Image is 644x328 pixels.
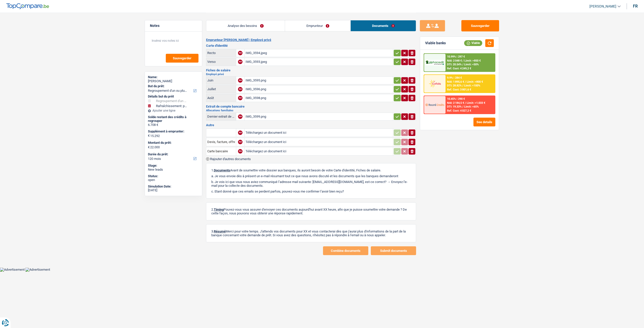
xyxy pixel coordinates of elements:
[148,164,199,168] div: Stage:
[464,105,479,108] span: Limit: <65%
[447,88,471,91] div: Ref. Cost: 3 801,6 €
[464,63,479,66] span: Limit: <50%
[238,87,243,91] div: NA
[214,208,224,211] span: Timing
[425,41,446,45] div: Viable banks
[447,101,464,105] span: NAI: 2 184,5 €
[207,78,235,82] div: Juin
[150,24,197,28] h5: Notes
[462,63,463,66] span: /
[211,190,411,193] p: c. Etant donné que ces emails se perdent parfois, pouvez-vous me confirmer l’avoir bien reçu?
[214,168,230,172] span: Documents
[246,94,392,102] div: IMG_3598.png
[447,76,462,79] div: 9.9% | 284 €
[207,96,235,100] div: Août
[464,84,480,87] span: Limit: <100%
[461,20,499,31] button: Sauvegarder
[207,115,235,118] div: Dernier extrait de compte pour vos allocations familiales
[148,84,198,88] label: But du prêt:
[206,44,416,47] h3: Carte d'identité
[238,140,243,144] div: NA
[447,109,471,112] div: Ref. Cost: 4 027,2 €
[238,149,243,154] div: NA
[148,95,199,99] div: Détails but du prêt
[148,123,199,127] div: 6.708 €
[465,80,466,83] span: /
[148,174,199,178] div: Status:
[246,58,392,66] div: IMG_3593.jpeg
[148,145,150,149] span: €
[207,51,235,55] div: Recto
[464,40,482,46] div: Viable
[447,63,462,66] span: DTI: 20.54%
[473,118,495,126] button: See details
[285,20,350,31] a: Emprunteur
[463,59,464,62] span: /
[246,77,392,84] div: IMG_3595.png
[173,57,191,60] span: Sauvegarder
[238,51,243,55] div: NA
[238,96,243,100] div: NA
[585,2,621,11] a: [PERSON_NAME]
[148,75,199,79] div: Name:
[447,55,465,58] div: 10.99% | 297 €
[238,130,243,135] div: NA
[207,60,235,64] div: Verso
[211,174,411,178] p: a. Je vous envoie dès à présent un e-mail résumant tout ce que nous avons discuté et les doc...
[6,3,49,9] img: TopCompare Logo
[425,100,444,109] img: Record Credits
[148,188,199,192] div: [DATE]
[210,157,251,161] span: Rajouter d'autres documents
[465,101,466,105] span: /
[206,73,416,76] h2: Employé privé
[206,105,416,108] h3: Extrait de compte bancaire
[467,80,483,83] span: Limit: >800 €
[462,105,463,108] span: /
[148,168,199,172] div: New leads
[633,4,638,9] div: fr
[148,115,199,123] div: Solde restant des crédits à regrouper
[206,38,416,42] h2: Emprunteur [PERSON_NAME] | Employé privé
[206,157,251,161] button: Rajouter d'autres documents
[211,168,411,172] p: 1. Avant de soumettre votre dossier aux banques, ils auront besoin de votre Carte d'identité, Fic...
[206,20,285,31] a: Analyse des besoins
[214,229,226,233] span: Résumé
[206,69,416,72] h3: Fiches de salaire
[25,268,50,272] img: Advertisement
[148,79,199,83] div: [PERSON_NAME]
[447,80,464,83] span: NAI: 1 895,6 €
[351,20,416,31] a: Documents
[148,141,198,145] label: Montant du prêt:
[246,85,392,93] div: IMG_3596.png
[206,123,416,127] h3: Autre
[166,54,198,63] button: Sauvegarder
[447,84,462,87] span: DTI: 28.82%
[246,113,392,120] div: IMG_3599.png
[589,4,616,9] span: [PERSON_NAME]
[211,208,411,215] p: 2. Pouvez-vous vous assurer d'envoyer ces documents aujourd'hui avant XX heure, afin que je puiss...
[238,60,243,64] div: NA
[211,229,411,237] p: 3. Merci pour votre temps. J'attends vos documents pour XX et vous contacterai dès que j'aurai p...
[467,101,485,105] span: Limit: >1.033 €
[371,246,416,255] button: Submit documents
[211,180,411,188] p: b. Je vois ici que vous nous aviez communiqué l’adresse mail suivante: [EMAIL_ADDRESS][DOMAIN_NA...
[425,60,444,66] img: AlphaCredit
[447,105,462,108] span: DTI: 19.33%
[148,152,198,156] label: Durée du prêt:
[238,78,243,83] div: NA
[462,84,463,87] span: /
[447,97,465,101] div: 10.45% | 290 €
[238,114,243,119] div: NA
[246,49,392,57] div: IMG_3594.jpeg
[447,59,462,62] span: NAI: 2 048 €
[148,178,199,182] div: open
[148,184,199,189] div: Simulation Date:
[447,67,471,70] div: Ref. Cost: 4 249,2 €
[464,59,481,62] span: Limit: >850 €
[323,246,368,255] button: Combine documents
[207,87,235,91] div: Juillet
[148,129,198,133] label: Supplément à emprunter:
[148,109,199,112] div: Ajouter une ligne
[148,134,150,138] span: €
[206,109,416,112] h2: Allocations familiales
